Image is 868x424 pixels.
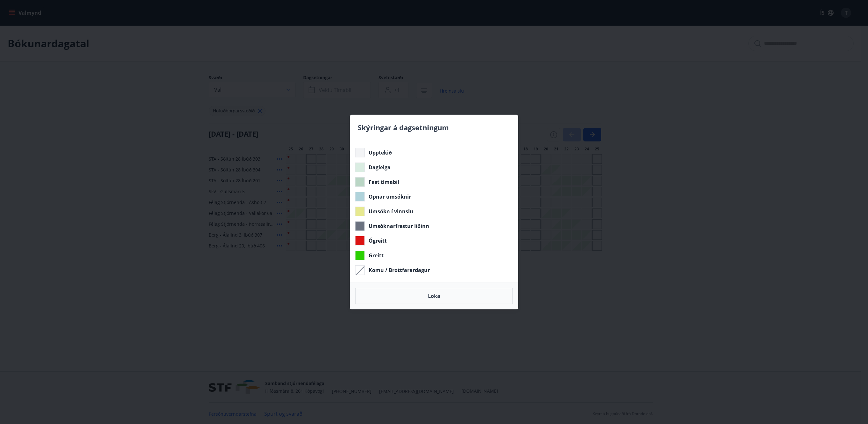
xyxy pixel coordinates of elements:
span: Opnar umsóknir [369,193,411,200]
span: Umsókn í vinnslu [369,208,413,215]
span: Komu / Brottfarardagur [369,267,430,274]
span: Ógreitt [369,237,387,244]
button: Loka [355,288,513,304]
span: Fast tímabil [369,178,399,185]
span: Umsóknarfrestur liðinn [369,223,429,230]
span: Greitt [369,252,384,259]
span: Upptekið [369,149,392,156]
h4: Skýringar á dagsetningum [358,123,510,132]
span: Dagleiga [369,164,391,171]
